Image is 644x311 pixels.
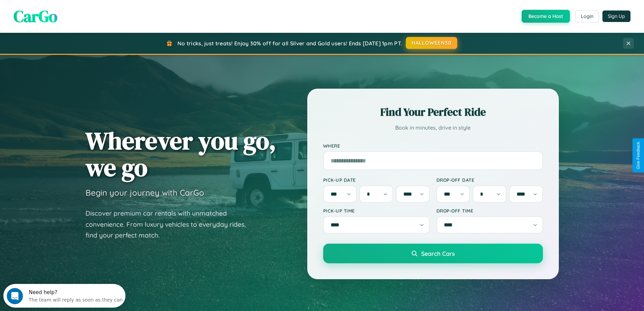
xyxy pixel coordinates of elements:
[323,244,543,263] button: Search Cars
[86,127,276,181] h1: Wherever you go, we go
[636,142,641,169] div: Give Feedback
[421,250,455,257] span: Search Cars
[14,5,57,27] span: CarGo
[86,187,204,198] h3: Begin your journey with CarGo
[522,10,570,23] button: Become a Host
[406,37,457,49] button: HALLOWEEN30
[323,105,543,119] h2: Find Your Perfect Ride
[3,3,126,21] div: Open Intercom Messenger
[602,10,630,22] button: Sign Up
[7,288,23,304] iframe: Intercom live chat
[25,11,119,18] div: The team will reply as soon as they can
[25,6,119,11] div: Need help?
[3,284,125,308] iframe: Intercom live chat discovery launcher
[323,177,430,183] label: Pick-up Date
[436,177,543,183] label: Drop-off Date
[86,208,255,241] p: Discover premium car rentals with unmatched convenience. From luxury vehicles to everyday rides, ...
[436,208,543,214] label: Drop-off Time
[323,208,430,214] label: Pick-up Time
[575,10,599,22] button: Login
[323,123,543,133] p: Book in minutes, drive in style
[323,143,543,149] label: Where
[177,40,402,47] span: No tricks, just treats! Enjoy 30% off for all Silver and Gold users! Ends [DATE] 1pm PT.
